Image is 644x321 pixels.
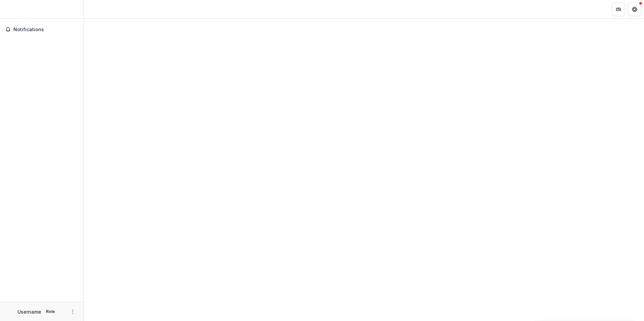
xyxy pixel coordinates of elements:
[3,24,81,35] button: Notifications
[13,27,78,33] span: Notifications
[612,3,625,16] button: Partners
[69,308,77,316] button: More
[44,309,57,315] p: Role
[17,308,41,315] p: Username
[628,3,641,16] button: Get Help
